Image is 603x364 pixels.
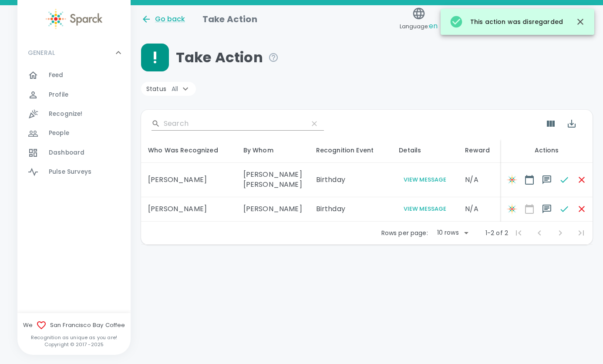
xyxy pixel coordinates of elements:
[17,320,131,330] span: We San Francisco Bay Coffee
[49,91,68,99] span: Profile
[458,197,508,222] td: N/A
[17,143,131,162] a: Dashboard
[503,171,521,189] button: Sparck logo
[508,222,529,243] span: First Page
[243,145,302,155] div: By Whom
[49,129,69,138] span: People
[17,162,131,182] a: Pulse Surveys
[429,21,438,31] span: en
[164,117,301,131] input: Search
[141,163,236,197] td: [PERSON_NAME]
[49,110,83,118] span: Recognize!
[49,148,84,157] span: Dashboard
[540,113,561,134] button: Show Columns
[381,229,428,237] p: Rows per page:
[17,124,131,143] a: People
[141,197,236,222] td: [PERSON_NAME]
[17,9,131,29] a: Sparck logo
[236,163,309,197] td: [PERSON_NAME] [PERSON_NAME]
[141,14,185,24] button: Go back
[400,20,438,32] span: Language:
[152,119,160,128] svg: Search
[28,48,55,57] p: GENERAL
[141,82,196,96] div: Status All
[46,9,102,29] img: Sparck logo
[17,334,131,341] p: Recognition as unique as you are!
[309,163,392,197] td: Birthday
[146,84,179,93] span: Status
[571,222,592,243] span: Last Page
[316,145,385,155] div: Recognition Event
[529,222,550,243] span: Previous Page
[17,40,131,66] div: GENERAL
[172,84,178,93] span: All
[465,145,501,155] div: Reward
[399,204,451,214] button: View Message
[449,11,563,32] div: This action was disregarded
[176,49,279,66] span: Take Action
[561,113,582,134] button: Export
[49,168,91,176] span: Pulse Surveys
[399,175,451,185] button: View Message
[309,197,392,222] td: Birthday
[435,228,461,237] div: 10 rows
[236,197,309,222] td: [PERSON_NAME]
[17,66,131,85] a: Feed
[399,145,451,155] div: Details
[550,222,571,243] span: Next Page
[17,104,131,124] a: Recognize!
[485,229,508,237] p: 1-2 of 2
[268,52,279,63] svg: It's time to personalize your recognition! These people were recognized yet it would mean the mos...
[202,12,257,26] h1: Take Action
[17,66,131,185] div: GENERAL
[507,175,517,185] img: Sparck logo
[458,163,508,197] td: N/A
[148,145,229,155] div: Who Was Recognized
[17,85,131,104] a: Profile
[49,71,64,80] span: Feed
[396,4,441,35] button: Language:en
[17,341,131,348] p: Copyright © 2017 - 2025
